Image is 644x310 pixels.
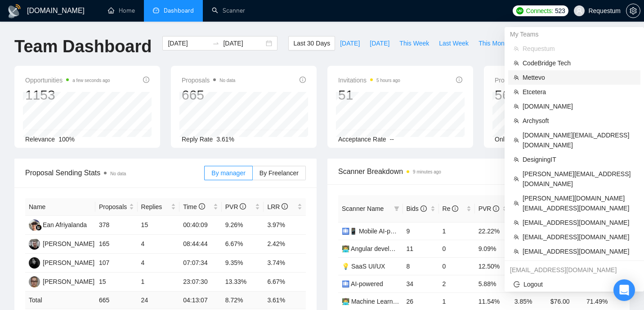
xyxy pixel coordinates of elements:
div: [PERSON_NAME] [43,277,94,287]
td: 107 [95,254,138,273]
th: Name [25,198,95,216]
td: 11.54% [475,292,511,310]
span: [EMAIL_ADDRESS][DOMAIN_NAME] [523,246,635,256]
span: Dashboard [164,7,194,14]
a: IK[PERSON_NAME] [29,278,94,285]
span: to [212,40,219,47]
td: 1 [439,222,475,240]
span: By Freelancer [259,169,299,177]
span: info-circle [143,77,149,83]
td: 3.61 % [264,292,306,309]
time: 9 minutes ago [413,169,441,174]
span: Time [183,203,205,210]
td: 6.67% [264,273,306,292]
button: Last Week [434,36,474,50]
span: Scanner Name [342,205,384,212]
img: upwork-logo.png [516,7,523,14]
div: Ean Afriyalanda [43,220,87,230]
div: 51 [338,87,400,104]
span: info-circle [300,77,306,83]
td: 378 [95,216,138,235]
span: info-circle [493,205,499,212]
div: 1153 [25,87,110,104]
a: homeHome [108,7,135,14]
span: team [514,234,519,240]
span: Profile Views [495,75,569,86]
span: Only exclusive agency members [495,136,586,143]
span: filter [394,206,399,211]
img: IK [29,276,40,287]
span: [EMAIL_ADDRESS][DOMAIN_NAME] [523,232,635,242]
span: LRR [267,203,288,210]
span: By manager [211,169,245,177]
h1: Team Dashboard [14,36,152,57]
button: This Week [394,36,434,50]
td: 2.42% [264,235,306,254]
td: 11 [403,240,439,257]
span: 3.61% [216,136,234,143]
td: 9 [403,222,439,240]
span: team [514,89,519,95]
button: setting [626,4,640,18]
span: setting [626,7,640,14]
span: team [514,75,519,80]
span: team [514,220,519,225]
span: PVR [225,203,246,210]
span: team [514,176,519,182]
time: a few seconds ago [72,78,110,83]
a: searchScanner [212,7,245,14]
span: Re [443,205,459,212]
span: Acceptance Rate [338,136,386,143]
span: PVR [479,205,500,212]
img: EA [29,219,40,231]
input: End date [223,38,264,48]
a: VL[PERSON_NAME] [29,240,94,247]
span: [PERSON_NAME][EMAIL_ADDRESS][DOMAIN_NAME] [523,169,635,189]
td: 9.35% [222,254,264,273]
span: info-circle [282,203,288,210]
span: This Week [399,38,429,48]
span: filter [392,202,401,215]
div: My Teams [505,27,644,41]
span: DesigningIT [523,155,635,164]
span: Bids [407,205,427,212]
img: AK [29,257,40,269]
td: 22.22% [475,222,511,240]
span: swap-right [212,40,219,47]
span: -- [390,136,394,143]
td: 15 [95,273,138,292]
span: This Month [479,38,510,48]
td: 23:07:30 [179,273,222,292]
td: $76.00 [547,292,583,310]
button: Last 30 Days [288,36,335,50]
img: gigradar-bm.png [36,224,42,231]
td: 1 [138,273,180,292]
div: [PERSON_NAME] [43,239,94,249]
div: Open Intercom Messenger [613,279,635,301]
td: 15 [138,216,180,235]
a: AK[PERSON_NAME] [29,259,94,266]
td: 8 [403,257,439,275]
span: Reply Rate [182,136,213,143]
span: [DATE] [370,38,389,48]
button: This Month [474,36,514,50]
div: 56 [495,87,569,104]
th: Replies [138,198,180,216]
span: [DOMAIN_NAME][EMAIL_ADDRESS][DOMAIN_NAME] [523,130,635,150]
img: logo [7,4,22,18]
td: 13.33% [222,273,264,292]
td: 4 [138,254,180,273]
th: Proposals [95,198,138,216]
td: 07:07:34 [179,254,222,273]
span: team [514,46,519,51]
td: Total [25,292,95,309]
td: 6.67% [222,235,264,254]
td: 0 [439,240,475,257]
span: No data [219,78,235,83]
span: Last Week [439,38,469,48]
td: 26 [403,292,439,310]
span: [DATE] [340,38,360,48]
span: CodeBridge Tech [523,58,635,68]
span: Archysoft [523,116,635,126]
a: EAEan Afriyalanda [29,221,87,228]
